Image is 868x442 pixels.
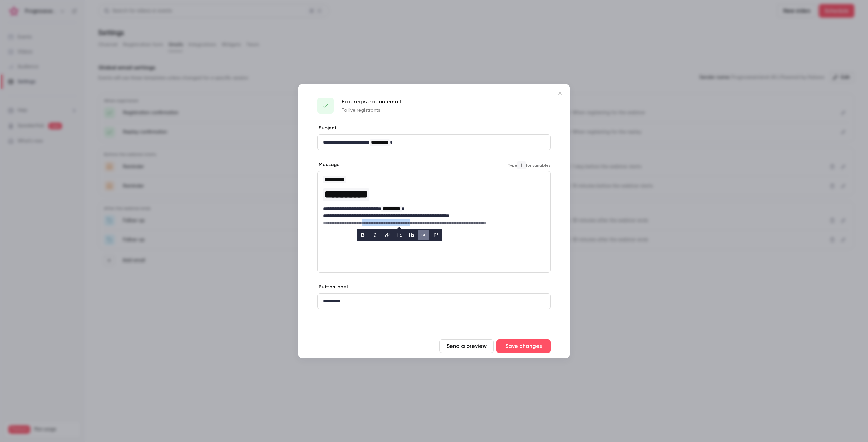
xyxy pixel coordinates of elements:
[382,230,393,240] button: link
[342,98,401,106] p: Edit registration email
[317,283,348,290] label: Button label
[357,230,368,240] button: bold
[553,87,567,100] button: Close
[317,125,337,131] label: Subject
[496,339,551,353] button: Save changes
[508,161,551,169] span: Type for variables
[342,107,401,114] p: To live registrants
[318,294,550,309] div: editor
[517,161,526,169] code: {
[439,339,494,353] button: Send a preview
[370,230,380,240] button: italic
[318,135,550,150] div: editor
[317,161,340,168] label: Message
[431,230,441,240] button: blockquote
[318,171,550,230] div: editor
